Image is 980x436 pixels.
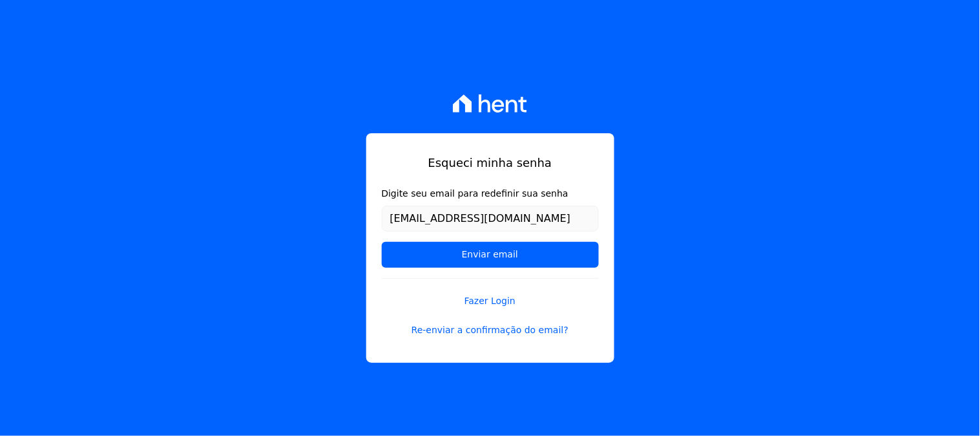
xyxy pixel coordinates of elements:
[382,323,599,337] a: Re-enviar a confirmação do email?
[382,242,599,268] input: Enviar email
[382,278,599,308] a: Fazer Login
[382,206,599,232] input: Email
[382,187,599,201] label: Digite seu email para redefinir sua senha
[382,154,599,171] h1: Esqueci minha senha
